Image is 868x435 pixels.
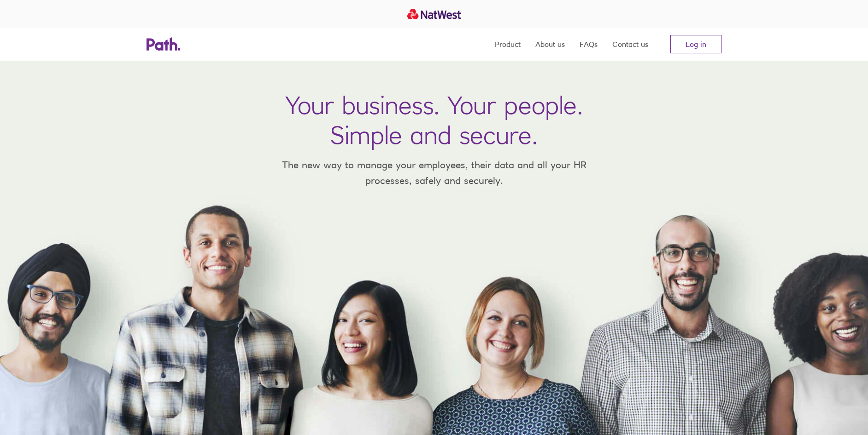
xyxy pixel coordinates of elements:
a: Product [495,28,521,61]
a: About us [535,28,565,61]
a: Log in [670,35,721,53]
h1: Your business. Your people. Simple and secure. [285,90,583,150]
a: Contact us [612,28,648,61]
p: The new way to manage your employees, their data and all your HR processes, safely and securely. [268,157,600,188]
a: FAQs [580,28,598,61]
